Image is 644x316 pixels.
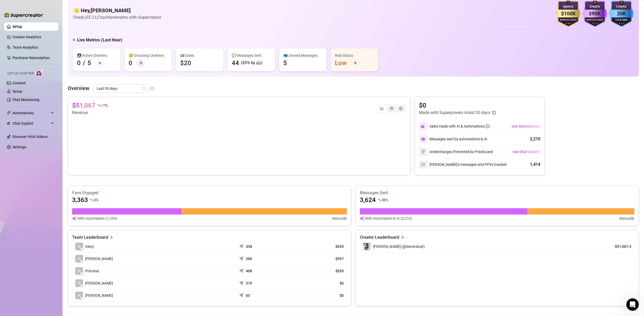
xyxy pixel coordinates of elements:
[246,256,252,261] article: 286
[12,119,49,128] span: Chat Copilot
[110,234,113,241] span: right
[239,255,245,261] span: send
[33,170,37,175] button: Start recording
[609,1,634,27] img: blue-badge-DgoSNQY1.svg
[512,124,540,128] span: Use Automations
[85,256,113,262] span: [PERSON_NAME]
[85,293,113,298] span: [PERSON_NAME]
[360,190,635,196] article: Messages Sent
[511,122,540,130] button: Use Automations
[12,98,39,102] a: Chat Monitoring
[91,2,101,11] div: Close
[556,10,580,18] div: $100K
[620,216,634,221] article: Manually
[77,216,117,221] article: With Automation (1,339)
[85,268,99,274] span: Princess
[72,216,76,221] img: svg%3e
[382,197,388,202] span: 96 %
[7,111,11,115] span: thunderbolt
[363,243,371,250] img: Kendra (@kendralust)
[4,12,43,18] img: logo-BBDzfeDw.svg
[583,4,607,9] div: Creator
[85,280,113,286] span: [PERSON_NAME]
[77,37,122,43] h5: Live Metrics (Last Hour)
[102,103,108,108] span: 17 %
[180,59,191,67] div: $20
[87,59,91,67] div: 5
[556,18,580,22] div: Monthly Sales
[419,110,490,116] article: Made with Superpowers in last 30 days
[421,162,426,167] img: svg%3e
[72,190,347,196] article: Fans Engaged
[97,85,145,92] span: Last 30 days
[390,107,393,110] span: pie-chart
[77,59,81,67] div: 0
[129,53,168,58] div: 😴 Snoozing Chatters
[4,160,100,168] textarea: Message…
[360,216,364,221] img: svg%3e
[335,53,374,58] div: Risk Status
[77,294,81,297] span: user
[73,7,161,14] h4: 👋 Hey, [PERSON_NAME]
[8,125,81,145] div: If you need any further assistance, just drop us a message here, and we'll be happy to help you o...
[283,53,322,58] div: 📪 Unread Messages
[36,69,44,77] img: AI Chatter
[72,234,108,241] article: Team Leaderboard
[241,60,262,66] div: (25% by 🤖)
[295,256,344,261] article: $597
[8,39,20,51] img: :slightly_frowning_face:
[72,101,95,110] article: $51,067
[419,148,493,156] div: Undercharges Prevented by PriceGuard
[608,244,631,249] article: $51,067.3
[73,14,161,21] article: Check JCC LLC's achievements with Supercreator
[12,89,22,93] a: Setup
[239,292,245,297] span: send
[20,77,60,81] a: contact PayPro Global
[4,21,100,160] div: Ella says…
[283,59,287,67] div: 5
[556,4,580,9] div: Agency
[8,170,12,175] button: Emoji picker
[492,111,496,115] span: info-circle
[12,33,54,41] a: Creator Analytics
[7,122,10,125] img: Chat Copilot
[353,61,357,65] span: arrow-right
[89,168,98,177] button: Send a message…
[421,149,426,154] img: svg%3e
[12,135,48,139] a: Discover Viral Videos
[12,145,26,149] a: Settings
[15,3,23,11] img: Profile image for Ella
[365,216,412,221] article: With Automation & AI (2,210)
[25,3,59,7] h1: [PERSON_NAME]
[530,136,540,142] div: 2,210
[556,1,580,27] img: gold-badge-CigiZidd.svg
[401,234,404,241] span: right
[129,59,132,67] div: 0
[377,104,406,113] div: segmented control
[373,244,425,249] span: [PERSON_NAME] (@kendralust)
[583,10,607,18] div: $90K
[180,53,219,58] div: 💵 Sales
[12,45,38,49] a: Team Analytics
[25,170,29,175] button: Upload attachment
[12,24,22,29] a: Setup
[25,7,48,12] p: Active 2h ago
[295,281,344,286] article: $0
[246,244,252,249] article: 338
[77,53,116,58] div: 👩‍💻 Active Chatters
[421,137,425,141] img: svg%3e
[295,244,344,249] article: $655
[609,4,634,9] div: Creator
[295,293,344,298] article: $0
[583,1,607,27] img: purple-badge-B9DA21FR.svg
[8,32,81,37] div: Your order didn’t go through
[12,109,49,117] span: Automations
[399,107,403,110] span: dollar-circle
[77,281,81,285] span: user
[139,61,142,65] span: arrow-right
[7,71,34,76] span: Izzy AI Chatter
[68,84,89,92] article: Overview
[419,101,496,110] article: $0
[246,268,252,274] article: 408
[8,71,81,87] div: Please to resolve this.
